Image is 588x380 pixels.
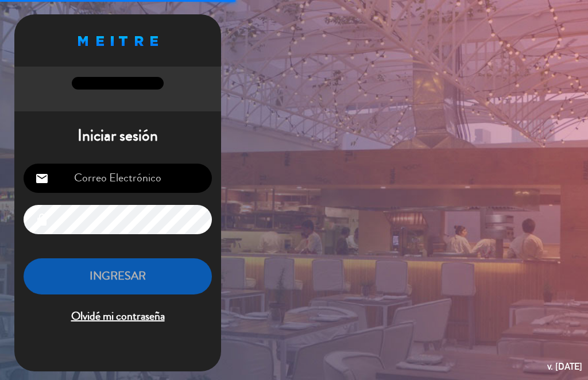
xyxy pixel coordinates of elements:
h1: Iniciar sesión [14,126,221,146]
i: lock [35,213,49,227]
img: MEITRE [78,36,158,46]
button: INGRESAR [24,258,212,294]
span: Olvidé mi contraseña [24,307,212,326]
i: email [35,172,49,185]
div: v. [DATE] [547,359,582,374]
input: Correo Electrónico [24,164,212,193]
